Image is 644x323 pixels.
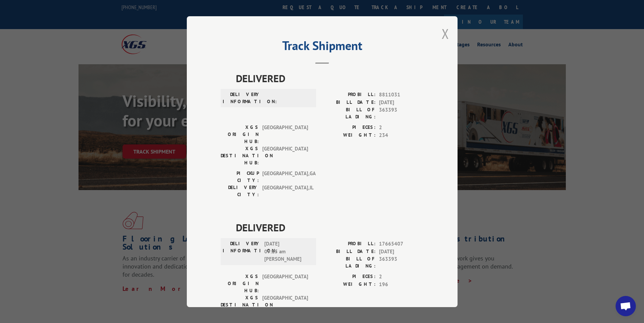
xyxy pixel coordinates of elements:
label: DELIVERY INFORMATION: [223,91,261,105]
button: Close modal [442,25,449,43]
label: XGS DESTINATION HUB: [221,294,259,316]
label: PROBILL: [322,91,376,99]
label: XGS DESTINATION HUB: [221,145,259,166]
label: XGS ORIGIN HUB: [221,124,259,145]
label: BILL OF LADING: [322,106,376,120]
span: DELIVERED [236,71,424,86]
h2: Track Shipment [221,41,424,54]
span: 234 [379,131,424,139]
label: PIECES: [322,273,376,281]
span: 363393 [379,106,424,120]
span: 2 [379,124,424,132]
label: WEIGHT: [322,280,376,288]
span: [GEOGRAPHIC_DATA] , GA [262,170,308,184]
span: [GEOGRAPHIC_DATA] [262,124,308,145]
span: 363393 [379,255,424,270]
div: Open chat [616,296,636,316]
label: BILL DATE: [322,98,376,106]
label: PIECES: [322,124,376,132]
span: [GEOGRAPHIC_DATA] [262,294,308,316]
label: BILL DATE: [322,248,376,255]
span: 8811031 [379,91,424,99]
label: PROBILL: [322,240,376,248]
label: PICKUP CITY: [221,170,259,184]
label: BILL OF LADING: [322,255,376,270]
label: WEIGHT: [322,131,376,139]
label: XGS ORIGIN HUB: [221,273,259,294]
span: [GEOGRAPHIC_DATA] [262,273,308,294]
label: DELIVERY INFORMATION: [223,240,261,263]
span: [DATE] [379,98,424,106]
span: 196 [379,280,424,288]
span: 17665407 [379,240,424,248]
span: 2 [379,273,424,281]
label: DELIVERY CITY: [221,184,259,198]
span: [DATE] [379,248,424,255]
span: [GEOGRAPHIC_DATA] [262,145,308,166]
span: DELIVERED [236,220,424,235]
span: [DATE] 09:15 am [PERSON_NAME] [264,240,310,263]
span: [GEOGRAPHIC_DATA] , IL [262,184,308,198]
